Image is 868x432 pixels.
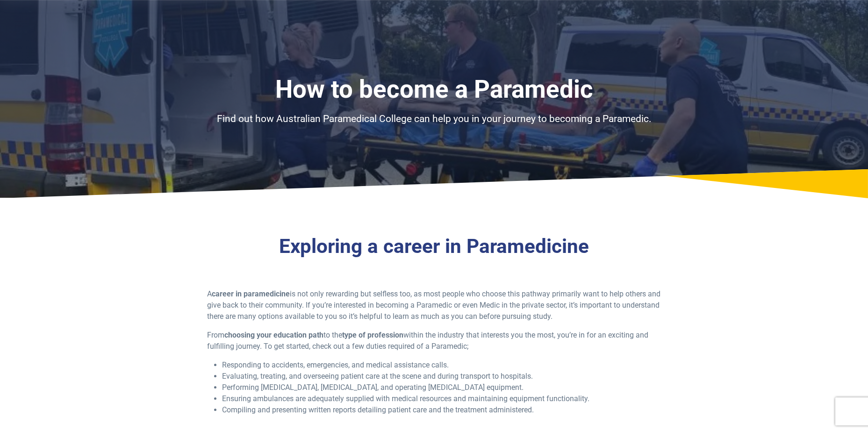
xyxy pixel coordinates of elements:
p: From to the within the industry that interests you the most, you’re in for an exciting and fulfil... [207,330,661,352]
h2: Exploring a career in Paramedicine [161,235,708,259]
li: Ensuring ambulances are adequately supplied with medical resources and maintaining equipment func... [222,393,661,404]
p: Find out how Australian Paramedical College can help you in your journey to becoming a Paramedic. [161,112,708,127]
li: Evaluating, treating, and overseeing patient care at the scene and during transport to hospitals. [222,371,661,382]
li: Compiling and presenting written reports detailing patient care and the treatment administered. [222,404,661,416]
p: A is not only rewarding but selfless too, as most people who choose this pathway primarily want t... [207,288,661,322]
strong: type of profession [342,331,403,339]
li: Responding to accidents, emergencies, and medical assistance calls. [222,360,661,371]
h1: How to become a Paramedic [161,75,708,104]
li: Performing [MEDICAL_DATA], [MEDICAL_DATA], and operating [MEDICAL_DATA] equipment. [222,382,661,393]
strong: career in paramedicine [212,289,290,298]
strong: choosing your education path [224,331,323,339]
